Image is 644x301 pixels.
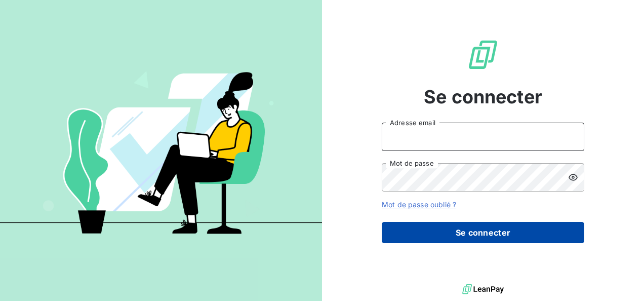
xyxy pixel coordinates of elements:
img: Logo LeanPay [467,39,499,71]
span: Se connecter [424,83,542,110]
img: logo [462,282,504,297]
button: Se connecter [382,222,584,243]
input: placeholder [382,123,584,151]
a: Mot de passe oublié ? [382,200,456,209]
